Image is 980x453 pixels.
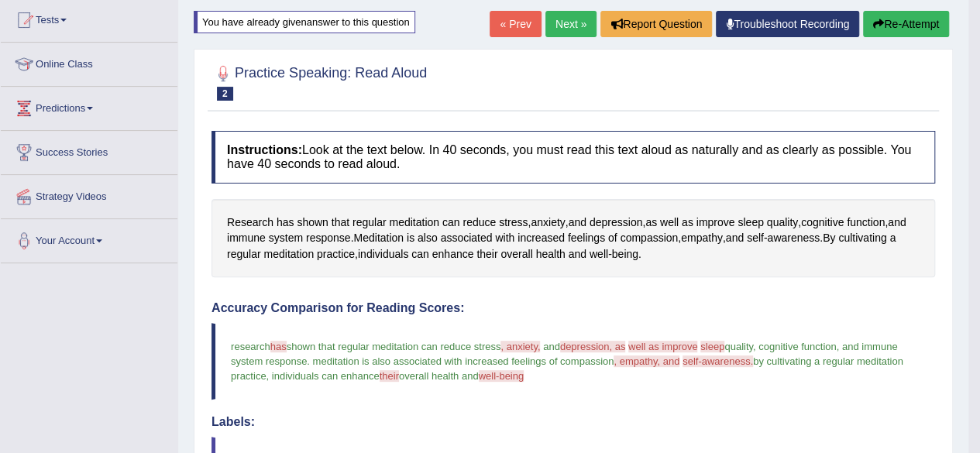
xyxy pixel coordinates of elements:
span: Click to see word definition [227,230,266,246]
span: cognitive function [758,341,836,352]
span: and [543,341,560,352]
span: Click to see word definition [358,246,408,263]
span: well as improve [628,341,698,352]
a: Next » [545,11,597,37]
span: Click to see word definition [476,246,497,263]
span: has [270,341,287,352]
span: Click to see word definition [411,246,429,263]
span: Click to see word definition [269,230,303,246]
span: Click to see word definition [332,214,349,231]
span: Click to see word definition [590,246,608,263]
span: Click to see word definition [823,230,835,246]
span: overall health and [399,370,479,382]
span: , anxiety, [500,341,540,352]
a: Troubleshoot Recording [716,11,859,37]
span: 2 [217,87,233,101]
span: Click to see word definition [432,246,474,263]
a: Online Class [1,43,177,81]
a: Your Account [1,219,177,258]
span: depression, as [560,341,626,352]
span: sleep [700,341,724,352]
span: research [231,341,270,352]
span: Click to see word definition [569,214,586,231]
span: Click to see word definition [440,230,492,246]
span: meditation is also associated with increased feelings of compassion [313,355,614,367]
span: Click to see word definition [531,214,565,231]
span: Click to see word definition [568,230,605,246]
span: Click to see word definition [612,246,638,263]
span: Click to see word definition [590,214,643,231]
span: Click to see word definition [499,214,528,231]
span: , empathy, and [614,355,679,367]
span: their [380,370,399,382]
span: Click to see word definition [263,246,314,263]
span: quality [724,341,753,352]
a: Predictions [1,87,177,125]
span: , [266,370,270,382]
span: Click to see word definition [681,230,723,246]
span: Click to see word definition [536,246,566,263]
span: Click to see word definition [747,230,764,246]
a: « Prev [490,11,541,37]
span: Click to see word definition [738,214,763,231]
span: Click to see word definition [838,230,886,246]
span: Click to see word definition [389,214,439,231]
b: Instructions: [227,143,302,156]
span: Click to see word definition [277,214,294,231]
span: Click to see word definition [407,230,414,246]
span: Click to see word definition [317,246,355,263]
div: You have already given answer to this question [194,11,415,33]
a: Success Stories [1,131,177,170]
span: Click to see word definition [889,230,896,246]
button: Report Question [600,11,712,37]
span: Click to see word definition [227,214,273,231]
span: Click to see word definition [353,230,404,246]
span: Click to see word definition [227,246,261,263]
span: , [753,341,756,352]
span: Click to see word definition [888,214,906,231]
span: individuals can enhance [272,370,380,382]
span: self-awareness. [683,355,753,367]
span: Click to see word definition [495,230,514,246]
span: Click to see word definition [418,230,438,246]
span: Click to see word definition [767,230,820,246]
span: well-being [479,370,524,382]
span: Click to see word definition [569,246,586,263]
span: Click to see word definition [620,230,678,246]
span: Click to see word definition [696,214,735,231]
span: Click to see word definition [500,246,532,263]
span: Click to see word definition [297,214,328,231]
span: Click to see word definition [682,214,693,231]
span: , [837,341,840,352]
div: , , , , , . , , - . , - . [211,199,935,278]
h4: Accuracy Comparison for Reading Scores: [211,301,935,315]
h4: Look at the text below. In 40 seconds, you must read this text aloud as naturally and as clearly ... [211,131,935,183]
span: Click to see word definition [726,230,744,246]
span: Click to see word definition [767,214,798,231]
span: Click to see word definition [645,214,657,231]
span: Click to see word definition [306,230,351,246]
span: Click to see word definition [462,214,496,231]
span: . [307,355,310,367]
span: Click to see word definition [801,214,844,231]
span: shown that regular meditation can reduce stress [287,341,501,352]
a: Strategy Videos [1,175,177,214]
span: Click to see word definition [518,230,565,246]
h2: Practice Speaking: Read Aloud [211,62,427,101]
span: Click to see word definition [660,214,679,231]
h4: Labels: [211,415,935,429]
button: Re-Attempt [863,11,949,37]
span: Click to see word definition [352,214,387,231]
span: Click to see word definition [847,214,885,231]
span: Click to see word definition [608,230,617,246]
span: Click to see word definition [442,214,460,231]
